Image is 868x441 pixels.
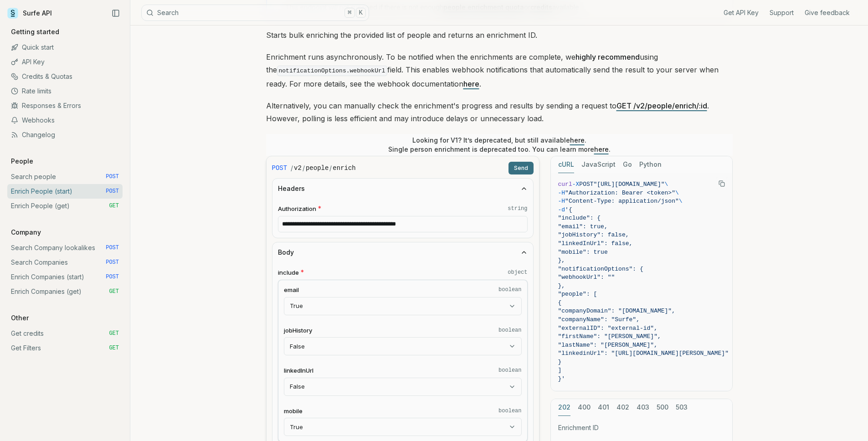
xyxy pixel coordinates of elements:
[284,366,313,375] span: linkedInUrl
[266,29,733,41] p: Starts bulk enriching the provided list of people and returns an enrichment ID.
[272,242,533,262] button: Body
[572,181,580,188] span: -X
[7,128,123,142] a: Changelog
[7,284,123,299] a: Enrich Companies (get) GET
[7,270,123,284] a: Enrich Companies (start) POST
[578,399,591,416] button: 400
[7,55,123,69] a: API Key
[109,288,119,295] span: GET
[106,273,119,281] span: POST
[7,6,52,20] a: Surfe API
[284,407,303,415] span: mobile
[570,136,585,144] a: here
[724,8,759,17] a: Get API Key
[558,190,565,196] span: -H
[306,164,329,173] code: people
[356,8,366,18] kbd: K
[109,202,119,210] span: GET
[598,399,609,416] button: 401
[284,326,312,335] span: jobHistory
[106,259,119,266] span: POST
[498,327,521,334] code: boolean
[7,157,37,166] p: People
[109,344,119,352] span: GET
[558,423,725,432] p: Enrichment ID
[7,27,63,36] p: Getting started
[637,399,649,416] button: 403
[558,282,565,289] span: },
[7,169,123,184] a: Search people POST
[616,101,707,110] a: GET /v2/people/enrich/:id
[558,342,657,349] span: "lastName": "[PERSON_NAME]",
[7,84,123,98] a: Rate limits
[715,177,729,190] button: Copy Text
[278,268,299,277] span: include
[558,181,572,188] span: curl
[558,240,633,247] span: "linkedInUrl": false,
[272,179,533,199] button: Headers
[558,375,565,382] span: }'
[558,299,562,306] span: {
[329,164,332,173] span: /
[558,316,640,323] span: "companyName": "Surfe",
[558,308,675,314] span: "companyDomain": "[DOMAIN_NAME]",
[558,257,565,264] span: },
[291,164,293,173] span: /
[558,325,657,332] span: "externalID": "external-id",
[558,215,601,221] span: "include": {
[508,205,527,212] code: string
[7,326,123,341] a: Get credits GET
[7,184,123,199] a: Enrich People (start) POST
[109,6,123,20] button: Collapse Sidebar
[558,223,608,230] span: "email": true,
[7,255,123,270] a: Search Companies POST
[508,269,527,276] code: object
[565,198,679,205] span: "Content-Type: application/json"
[616,399,629,416] button: 402
[7,341,123,355] a: Get Filters GET
[106,188,119,195] span: POST
[676,399,688,416] button: 503
[498,407,521,415] code: boolean
[579,181,593,188] span: POST
[508,162,534,174] button: Send
[272,164,288,173] span: POST
[388,136,611,154] p: Looking for V1? It’s deprecated, but still available . Single person enrichment is deprecated too...
[7,199,123,213] a: Enrich People (get) GET
[344,8,354,18] kbd: ⌘
[665,181,668,188] span: \
[277,66,387,76] code: notificationOptions.webhookUrl
[7,69,123,84] a: Credits & Quotas
[565,190,675,196] span: "Authorization: Bearer <token>"
[558,231,629,238] span: "jobHistory": false,
[109,330,119,337] span: GET
[558,274,615,281] span: "webhookUrl": ""
[294,164,302,173] code: v2
[266,99,733,125] p: Alternatively, you can manually check the enrichment's progress and results by sending a request ...
[333,164,355,173] code: enrich
[7,241,123,255] a: Search Company lookalikes POST
[805,8,850,17] a: Give feedback
[106,244,119,251] span: POST
[106,173,119,180] span: POST
[558,367,562,374] span: ]
[639,156,662,173] button: Python
[558,198,565,205] span: -H
[7,113,123,128] a: Webhooks
[675,190,679,196] span: \
[278,205,316,213] span: Authorization
[679,198,683,205] span: \
[565,206,572,213] span: '{
[657,399,668,416] button: 500
[498,286,521,293] code: boolean
[558,249,608,256] span: "mobile": true
[581,156,616,173] button: JavaScript
[7,40,123,55] a: Quick start
[7,98,123,113] a: Responses & Errors
[558,333,661,340] span: "firstName": "[PERSON_NAME]",
[463,79,479,88] a: here
[266,51,733,90] p: Enrichment runs asynchronously. To be notified when the enrichments are complete, we using the fi...
[558,156,574,173] button: cURL
[594,145,609,153] a: here
[558,359,562,365] span: }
